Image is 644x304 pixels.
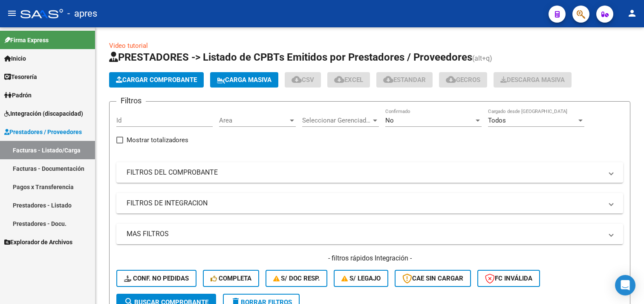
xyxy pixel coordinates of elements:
span: - apres [67,4,97,23]
button: CSV [285,72,321,88]
span: Mostrar totalizadores [127,135,188,145]
span: Inicio [4,54,26,63]
span: Conf. no pedidas [124,275,189,282]
span: CAE SIN CARGAR [402,275,463,282]
span: CSV [292,76,314,84]
mat-panel-title: FILTROS DE INTEGRACION [127,199,603,208]
span: (alt+q) [472,54,492,62]
mat-panel-title: FILTROS DEL COMPROBANTE [127,168,603,177]
mat-icon: cloud_download [334,74,344,85]
span: Todos [488,117,506,124]
span: Tesorería [4,72,37,82]
span: Padrón [4,91,32,100]
span: Gecros [446,76,480,84]
span: Completa [211,275,251,282]
button: Descarga Masiva [494,72,572,88]
mat-expansion-panel-header: MAS FILTROS [116,224,623,244]
span: Carga Masiva [217,76,271,84]
span: Descarga Masiva [500,76,565,84]
mat-icon: cloud_download [292,74,302,85]
button: S/ Doc Resp. [266,270,328,287]
button: Conf. no pedidas [116,270,196,287]
span: Explorador de Archivos [4,237,72,247]
div: Open Intercom Messenger [615,275,635,295]
button: Cargar Comprobante [109,72,204,88]
mat-panel-title: MAS FILTROS [127,229,603,239]
span: Cargar Comprobante [116,76,197,84]
app-download-masive: Descarga masiva de comprobantes (adjuntos) [494,72,572,88]
mat-icon: cloud_download [383,74,393,85]
mat-icon: menu [7,8,17,18]
span: Firma Express [4,35,49,45]
button: FC Inválida [477,270,540,287]
mat-icon: cloud_download [446,74,456,85]
button: CAE SIN CARGAR [395,270,471,287]
h4: - filtros rápidos Integración - [116,254,623,263]
button: Completa [203,270,259,287]
span: Prestadores / Proveedores [4,127,82,137]
span: Area [219,117,288,124]
span: FC Inválida [485,275,532,282]
button: EXCEL [327,72,370,88]
h3: Filtros [116,95,146,107]
span: No [385,117,394,124]
span: Seleccionar Gerenciador [302,117,371,124]
span: PRESTADORES -> Listado de CPBTs Emitidos por Prestadores / Proveedores [109,51,472,63]
mat-expansion-panel-header: FILTROS DE INTEGRACION [116,193,623,213]
mat-expansion-panel-header: FILTROS DEL COMPROBANTE [116,162,623,183]
button: Gecros [439,72,487,88]
mat-icon: person [627,8,637,18]
span: S/ Doc Resp. [273,275,320,282]
a: Video tutorial [109,42,148,50]
span: S/ legajo [341,275,381,282]
button: S/ legajo [334,270,388,287]
button: Estandar [376,72,433,88]
button: Carga Masiva [210,72,278,88]
span: Integración (discapacidad) [4,109,83,118]
span: Estandar [383,76,426,84]
span: EXCEL [334,76,363,84]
